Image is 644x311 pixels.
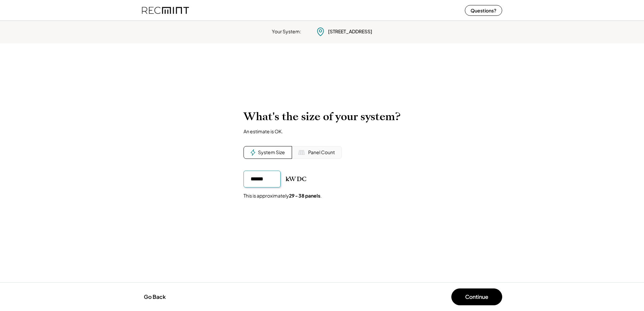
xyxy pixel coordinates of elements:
[244,110,400,123] h2: What's the size of your system?
[244,128,283,134] div: An estimate is OK.
[465,5,502,16] button: Questions?
[244,193,322,199] div: This is approximately .
[298,149,305,156] img: Solar%20Panel%20Icon%20%281%29.svg
[328,28,372,35] div: [STREET_ADDRESS]
[451,288,502,305] button: Continue
[272,28,301,35] div: Your System:
[142,289,168,304] button: Go Back
[308,149,335,156] div: Panel Count
[286,175,307,183] div: kW DC
[142,1,189,19] img: recmint-logotype%403x%20%281%29.jpeg
[289,193,320,199] strong: 29 - 38 panels
[258,149,285,156] div: System Size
